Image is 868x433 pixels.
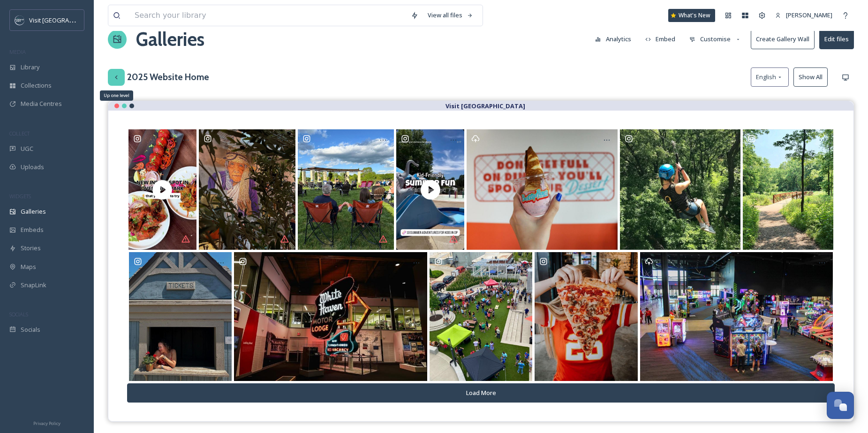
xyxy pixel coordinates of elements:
span: Embeds [21,225,44,234]
a: Galleries [136,25,204,53]
input: Search your library [130,5,406,26]
a: View all files [423,6,478,24]
a: 🍺✨ BEER FEST TICKET GIVEAWAY! ✨🍺 We’ve teamed up with @stranghall to give away 2 FREE TICKETS to ... [428,252,533,381]
span: [PERSON_NAME] [786,11,832,19]
span: SOCIALS [9,311,28,318]
span: Uploads [21,163,44,172]
span: Privacy Policy [33,420,60,426]
button: Create Gallery Wall [751,30,815,49]
span: COLLECT [9,130,30,137]
span: WIDGETS [9,193,31,200]
a: Rainy days calls for a museum visit. #visitkansas #visitop #overlandparkkansas #naturephotography... [233,252,429,381]
span: Maps [21,262,36,271]
button: Customise [685,30,746,48]
button: Embed [641,30,680,48]
a: New restaurant alert! 🚨 @rajmahalkc is officially opening its doors in @prairiefireop this Saturd... [128,129,198,250]
img: c3es6xdrejuflcaqpovn.png [15,15,24,25]
a: Summer nights are feeling just right at the Arboretum! 🌿🎶 Join us Thursday, June 26, from 5-7 p.m... [296,129,395,250]
span: Collections [21,81,52,90]
a: What's New [668,9,715,22]
a: Recovery hike at the Overland Park Arboretum: Before, During, and After! #hiking #arboretum #over... [742,129,835,250]
span: Media Centres [21,99,62,108]
strong: Visit [GEOGRAPHIC_DATA] [445,102,525,110]
a: [PERSON_NAME] [770,6,837,24]
button: Analytics [590,30,636,48]
a: cmon, let me change your ticket home [128,252,233,381]
span: UGC [21,144,33,153]
h3: 2025 Website Home [127,70,209,84]
a: Analytics [590,30,641,48]
button: Edit files [819,30,854,49]
span: Galleries [21,207,46,216]
span: MEDIA [9,48,26,55]
span: English [756,73,776,82]
button: Load More [127,383,835,403]
span: Socials [21,325,40,334]
a: Privacy Policy [33,417,60,428]
span: Library [21,63,39,72]
span: Visit [GEOGRAPHIC_DATA] [29,15,102,24]
div: Up one level [100,90,133,101]
button: Open Chat [827,392,854,419]
span: Stories [21,244,41,253]
button: Show All [793,67,828,87]
span: SnapLink [21,281,46,290]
